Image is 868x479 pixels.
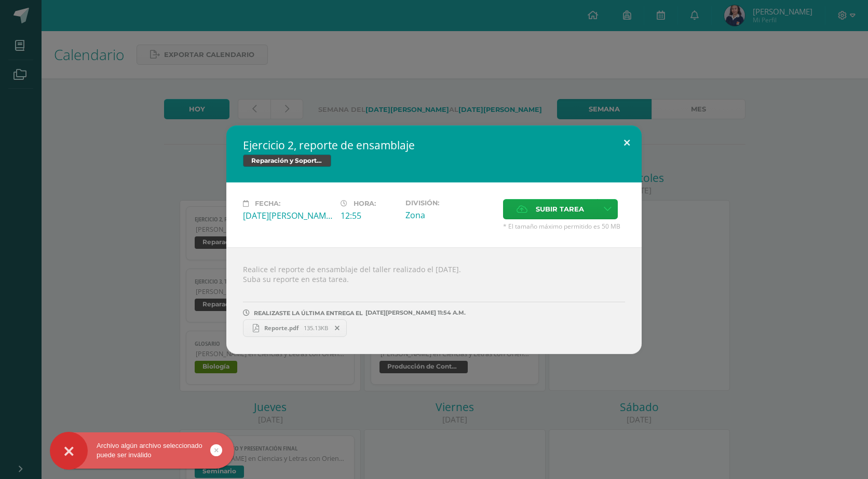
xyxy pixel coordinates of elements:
span: Hora: [354,200,376,207]
span: Reporte.pdf [259,324,304,332]
a: Reporte.pdf 135.13KB [243,319,347,337]
div: Realice el reporte de ensamblaje del taller realizado el [DATE]. Suba su reporte en esta tarea. [226,247,642,354]
span: Remover entrega [329,322,346,334]
h2: Ejercicio 2, reporte de ensamblaje [243,138,625,152]
span: Reparación y Soporte Técnico [243,154,331,167]
div: [DATE][PERSON_NAME] [243,210,332,221]
span: 135.13KB [304,324,328,332]
span: * El tamaño máximo permitido es 50 MB [503,222,625,231]
div: Archivo algún archivo seleccionado puede ser inválido [50,441,234,460]
span: Fecha: [255,200,280,207]
div: Zona [405,209,495,221]
div: 12:55 [341,210,397,221]
button: Close (Esc) [612,125,642,161]
span: REALIZASTE LA ÚLTIMA ENTREGA EL [254,309,363,317]
span: Subir tarea [536,200,584,219]
label: División: [405,199,495,207]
